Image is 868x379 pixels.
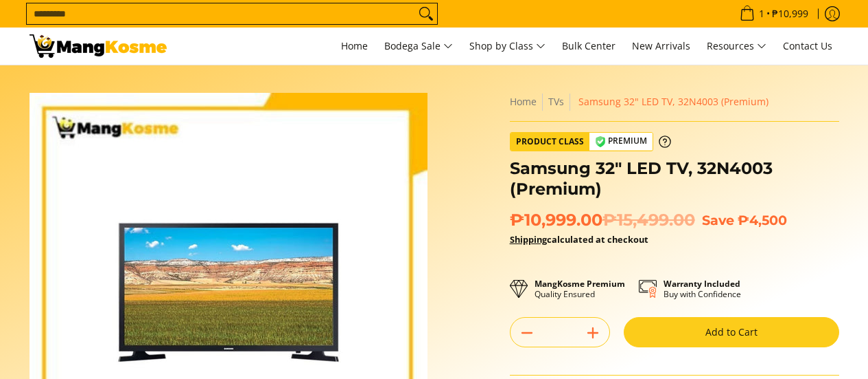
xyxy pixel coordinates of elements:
p: Quality Ensured [535,279,625,299]
button: Subtract [511,322,543,344]
a: TVs [548,95,564,108]
span: Bulk Center [562,39,615,52]
a: Bulk Center [555,28,622,65]
a: New Arrivals [625,28,697,65]
span: ₱4,500 [738,212,787,228]
span: Contact Us [783,39,832,52]
span: ₱10,999 [770,9,810,19]
nav: Breadcrumbs [510,93,839,111]
strong: calculated at checkout [510,233,648,246]
img: premium-badge-icon.webp [595,136,606,147]
span: Resources [707,38,766,55]
span: Home [341,39,368,52]
span: Premium [589,133,653,150]
strong: MangKosme Premium [535,278,625,290]
a: Contact Us [776,28,839,65]
span: 1 [757,9,766,19]
strong: Warranty Included [664,278,740,290]
button: Add to Cart [624,317,839,347]
span: Save [702,212,734,228]
del: ₱15,499.00 [602,210,695,230]
span: Samsung 32" LED TV, 32N4003 (Premium) [578,95,769,108]
span: • [736,6,812,21]
a: Shop by Class [462,28,552,65]
span: Bodega Sale [384,38,453,55]
a: Resources [700,28,773,65]
span: Product Class [511,133,589,151]
a: Home [510,95,537,108]
button: Add [576,322,609,344]
span: Shop by Class [469,38,546,55]
a: Shipping [510,233,547,246]
a: Home [334,28,375,65]
a: Bodega Sale [377,28,460,65]
nav: Main Menu [180,28,839,65]
button: Search [415,3,437,24]
h1: Samsung 32" LED TV, 32N4003 (Premium) [510,158,839,199]
span: ₱10,999.00 [510,210,695,230]
img: Samsung 32&quot; LED TV 32N4003 (Premium Appliances) l Mang Kosme [30,34,167,58]
span: New Arrivals [632,39,690,52]
p: Buy with Confidence [664,279,741,299]
a: Product Class Premium [510,132,671,151]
